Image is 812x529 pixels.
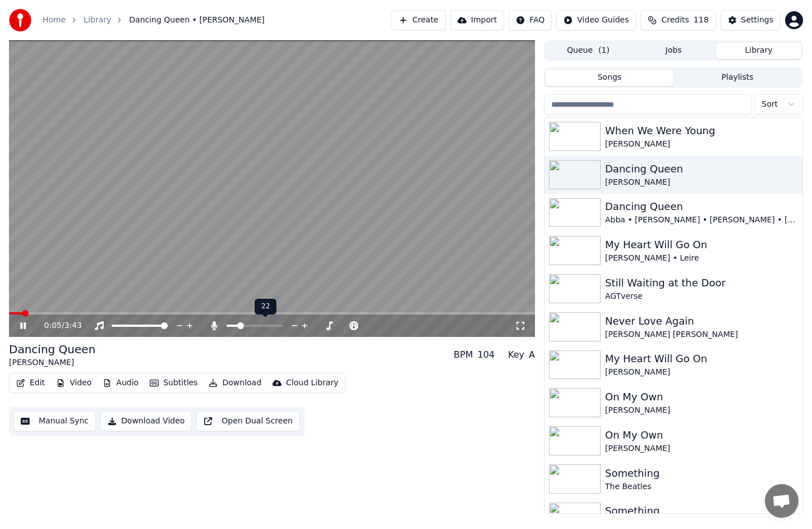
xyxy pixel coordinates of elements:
[741,15,773,26] div: Settings
[98,375,143,391] button: Audio
[9,357,95,368] div: [PERSON_NAME]
[762,99,778,110] span: Sort
[716,43,801,59] button: Library
[605,215,798,226] div: Abba • [PERSON_NAME] • [PERSON_NAME] • [PERSON_NAME]-Oyus
[391,10,446,30] button: Create
[546,43,631,59] button: Queue
[605,199,798,215] div: Dancing Queen
[556,10,636,30] button: Video Guides
[605,177,798,188] div: [PERSON_NAME]
[631,43,716,59] button: Jobs
[44,320,62,331] span: 0:05
[605,275,798,291] div: Still Waiting at the Door
[605,367,798,378] div: [PERSON_NAME]
[721,10,781,30] button: Settings
[204,375,266,391] button: Download
[196,411,300,431] button: Open Dual Screen
[694,15,709,26] span: 118
[605,427,798,443] div: On My Own
[605,139,798,150] div: [PERSON_NAME]
[605,351,798,367] div: My Heart Will Go On
[605,329,798,340] div: [PERSON_NAME] [PERSON_NAME]
[43,15,66,26] a: Home
[605,237,798,253] div: My Heart Will Go On
[477,348,495,362] div: 104
[100,411,192,431] button: Download Video
[765,484,799,518] div: Open chat
[12,375,49,391] button: Edit
[145,375,202,391] button: Subtitles
[605,466,798,481] div: Something
[43,15,265,26] nav: breadcrumb
[9,9,31,31] img: youka
[129,15,264,26] span: Dancing Queen • [PERSON_NAME]
[605,389,798,405] div: On My Own
[598,45,610,56] span: ( 1 )
[673,70,801,86] button: Playlists
[454,348,473,362] div: BPM
[509,10,552,30] button: FAQ
[286,377,338,389] div: Cloud Library
[64,320,82,331] span: 3:43
[605,443,798,454] div: [PERSON_NAME]
[661,15,689,26] span: Credits
[529,348,535,362] div: A
[255,299,276,314] div: 22
[450,10,504,30] button: Import
[640,10,716,30] button: Credits118
[605,405,798,416] div: [PERSON_NAME]
[84,15,111,26] a: Library
[546,70,673,86] button: Songs
[9,341,95,357] div: Dancing Queen
[605,503,798,519] div: Something
[52,375,96,391] button: Video
[605,481,798,492] div: The Beatles
[44,320,71,331] div: /
[13,411,96,431] button: Manual Sync
[605,253,798,264] div: [PERSON_NAME] • Leire
[605,161,798,177] div: Dancing Queen
[508,348,524,362] div: Key
[605,313,798,329] div: Never Love Again
[605,291,798,302] div: AGTverse
[605,123,798,139] div: When We Were Young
